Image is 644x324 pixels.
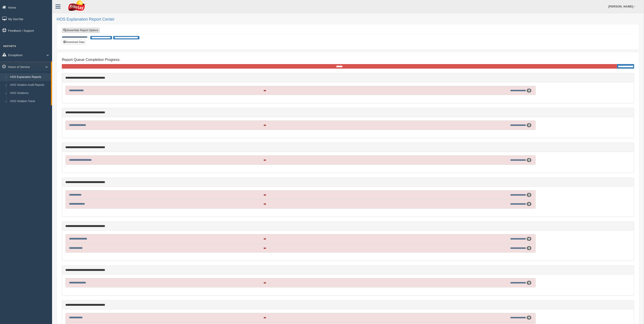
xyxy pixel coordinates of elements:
[62,40,86,45] button: Download Data
[8,97,51,106] a: HOS Violation Trend
[8,81,51,89] a: HOS Violation Audit Reports
[8,89,51,97] a: HOS Violations
[57,17,639,22] h2: HOS Explanation Report Center
[62,58,634,62] h4: Report Queue Completion Progress:
[8,73,51,81] a: HOS Explanation Reports
[62,28,100,33] a: Show/Hide Report Options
